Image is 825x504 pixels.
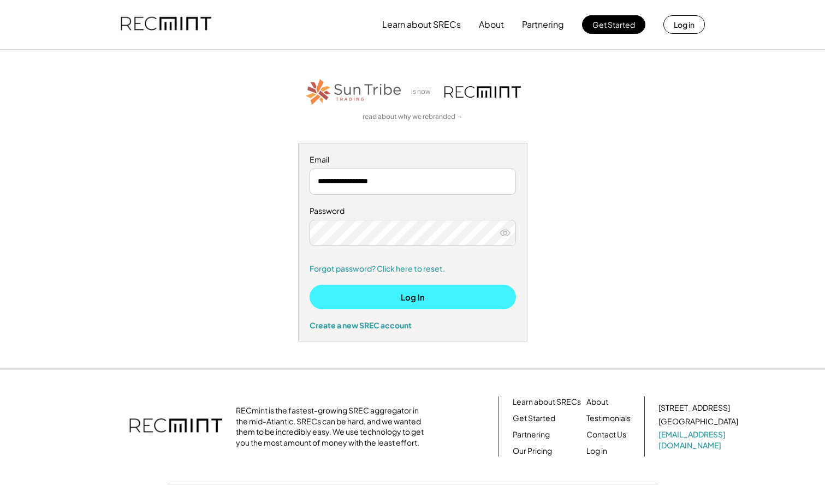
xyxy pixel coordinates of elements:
[363,112,463,122] a: read about why we rebranded →
[310,320,516,330] div: Create a new SREC account
[382,14,461,35] button: Learn about SRECs
[305,77,403,107] img: STT_Horizontal_Logo%2B-%2BColor.png
[586,413,631,424] a: Testimonials
[586,397,608,407] a: About
[444,86,521,98] img: recmint-logotype%403x.png
[310,285,516,309] button: Log In
[408,87,439,97] div: is now
[129,407,222,446] img: recmint-logotype%403x.png
[513,413,555,424] a: Get Started
[586,429,626,440] a: Contact Us
[513,397,581,407] a: Learn about SRECs
[586,446,607,457] a: Log in
[479,14,504,35] button: About
[522,14,564,35] button: Partnering
[663,15,705,34] button: Log in
[658,416,738,427] div: [GEOGRAPHIC_DATA]
[236,405,430,448] div: RECmint is the fastest-growing SREC aggregator in the mid-Atlantic. SRECs can be hard, and we wan...
[310,154,516,165] div: Email
[582,15,645,34] button: Get Started
[658,403,730,413] div: [STREET_ADDRESS]
[310,263,516,274] a: Forgot password? Click here to reset.
[513,446,552,457] a: Our Pricing
[310,206,516,217] div: Password
[121,6,211,43] img: recmint-logotype%403x.png
[658,429,740,451] a: [EMAIL_ADDRESS][DOMAIN_NAME]
[513,429,550,440] a: Partnering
